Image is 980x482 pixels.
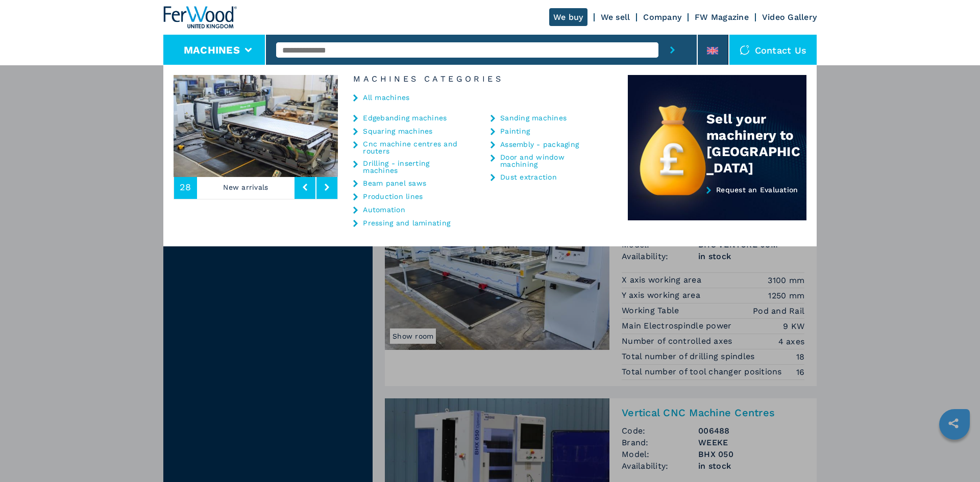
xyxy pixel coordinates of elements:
p: New arrivals [197,175,295,199]
span: 28 [180,183,191,192]
a: Squaring machines [363,128,432,135]
a: Cnc machine centres and routers [363,140,465,155]
button: Machines [184,44,240,56]
a: All machines [363,94,409,101]
a: FW Magazine [695,12,749,22]
img: image [174,75,338,177]
a: Request an Evaluation [628,186,806,221]
h6: Machines Categories [338,75,628,83]
div: Sell your machinery to [GEOGRAPHIC_DATA] [706,111,806,176]
a: Assembly - packaging [500,141,579,148]
a: Drilling - inserting machines [363,160,465,174]
a: Video Gallery [762,12,817,22]
img: image [338,75,502,177]
a: Sanding machines [500,114,567,121]
button: submit-button [658,35,687,65]
a: We sell [601,12,630,22]
a: Dust extraction [500,173,557,181]
a: We buy [549,8,587,26]
div: Contact us [729,35,817,65]
a: Production lines [363,193,423,200]
a: Beam panel saws [363,180,426,187]
img: Ferwood [163,6,237,29]
a: Pressing and laminating [363,219,450,226]
a: Automation [363,206,405,213]
a: Edgebanding machines [363,114,447,121]
a: Door and window machining [500,154,602,168]
a: Painting [500,128,530,135]
img: Contact us [740,45,750,55]
a: Company [643,12,681,22]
